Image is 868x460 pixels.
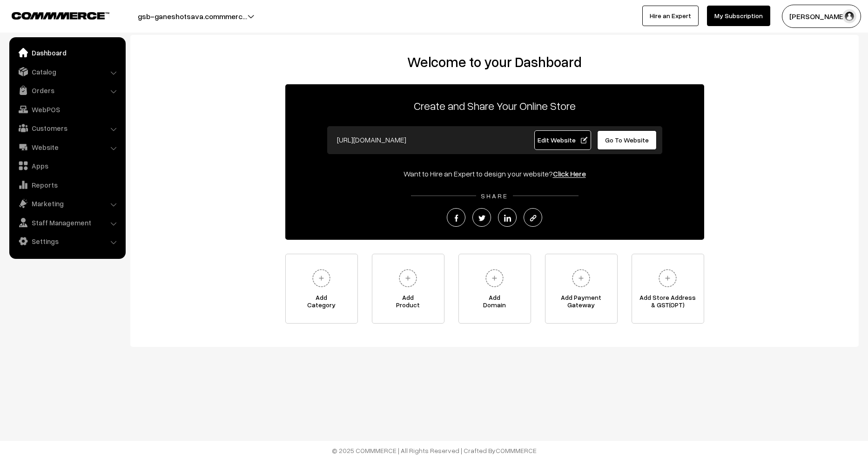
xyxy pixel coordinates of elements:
[459,294,531,312] span: Add Domain
[782,5,861,28] button: [PERSON_NAME]
[395,265,421,291] img: plus.svg
[496,446,537,454] a: COMMMERCE
[140,54,849,70] h2: Welcome to your Dashboard
[534,130,591,150] a: Edit Website
[12,157,122,174] a: Apps
[12,82,122,99] a: Orders
[12,9,93,20] a: COMMMERCE
[12,139,122,156] a: Website
[538,136,587,144] span: Edit Website
[105,5,280,28] button: gsb-ganeshotsava.commmerc…
[372,254,444,324] a: AddProduct
[545,254,618,324] a: Add PaymentGateway
[285,168,704,179] div: Want to Hire an Expert to design your website?
[12,63,122,80] a: Catalog
[632,294,704,312] span: Add Store Address & GST(OPT)
[286,294,357,312] span: Add Category
[842,9,856,23] img: user
[707,6,770,26] a: My Subscription
[476,192,513,200] span: SHARE
[458,254,531,324] a: AddDomain
[12,195,122,212] a: Marketing
[12,12,109,19] img: COMMMERCE
[597,130,657,150] a: Go To Website
[309,265,334,291] img: plus.svg
[553,169,586,178] a: Click Here
[568,265,594,291] img: plus.svg
[642,6,699,26] a: Hire an Expert
[655,265,680,291] img: plus.svg
[632,254,704,324] a: Add Store Address& GST(OPT)
[605,136,649,144] span: Go To Website
[285,254,358,324] a: AddCategory
[285,97,704,114] p: Create and Share Your Online Store
[372,294,444,312] span: Add Product
[12,214,122,231] a: Staff Management
[545,294,617,312] span: Add Payment Gateway
[12,44,122,61] a: Dashboard
[12,101,122,118] a: WebPOS
[12,233,122,250] a: Settings
[12,120,122,136] a: Customers
[12,176,122,193] a: Reports
[482,265,507,291] img: plus.svg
